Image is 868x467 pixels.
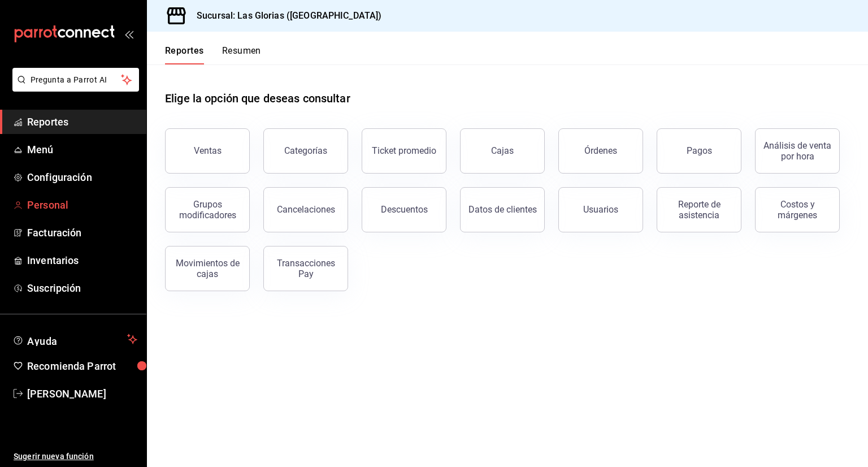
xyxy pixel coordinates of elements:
button: Reportes [165,45,204,64]
button: Descuentos [362,187,446,232]
button: Resumen [222,45,261,64]
span: Sugerir nueva función [14,451,137,462]
button: Grupos modificadores [165,187,250,232]
div: Cancelaciones [277,204,335,215]
span: [PERSON_NAME] [27,386,137,401]
span: Pregunta a Parrot AI [31,74,121,86]
button: Cancelaciones [263,187,348,232]
span: Suscripción [27,280,137,296]
button: Análisis de venta por hora [755,128,840,174]
div: Análisis de venta por hora [762,140,832,162]
div: Categorías [284,145,327,156]
button: open_drawer_menu [124,29,133,38]
div: Ticket promedio [372,145,436,156]
button: Ventas [165,128,250,174]
button: Usuarios [558,187,643,232]
span: Ayuda [27,332,123,346]
button: Categorías [263,128,348,174]
span: Configuración [27,170,137,185]
div: Grupos modificadores [172,199,242,220]
button: Pagos [657,128,741,174]
button: Costos y márgenes [755,187,840,232]
button: Movimientos de cajas [165,246,250,291]
span: Inventarios [27,253,137,268]
div: Usuarios [583,204,618,215]
span: Recomienda Parrot [27,358,137,374]
span: Personal [27,197,137,213]
a: Pregunta a Parrot AI [8,82,139,94]
span: Reportes [27,114,137,129]
h1: Elige la opción que deseas consultar [165,90,350,107]
span: Menú [27,142,137,157]
div: Datos de clientes [468,204,537,215]
div: Costos y márgenes [762,199,832,220]
div: Pagos [687,145,712,156]
button: Reporte de asistencia [657,187,741,232]
div: Reporte de asistencia [664,199,734,220]
button: Pregunta a Parrot AI [12,68,139,92]
div: Transacciones Pay [271,258,341,279]
button: Órdenes [558,128,643,174]
div: Descuentos [381,204,428,215]
a: Cajas [460,128,545,174]
button: Datos de clientes [460,187,545,232]
div: Movimientos de cajas [172,258,242,279]
span: Facturación [27,225,137,240]
h3: Sucursal: Las Glorias ([GEOGRAPHIC_DATA]) [188,9,381,23]
div: Ventas [194,145,222,156]
div: navigation tabs [165,45,261,64]
div: Órdenes [584,145,617,156]
div: Cajas [491,144,514,158]
button: Transacciones Pay [263,246,348,291]
button: Ticket promedio [362,128,446,174]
